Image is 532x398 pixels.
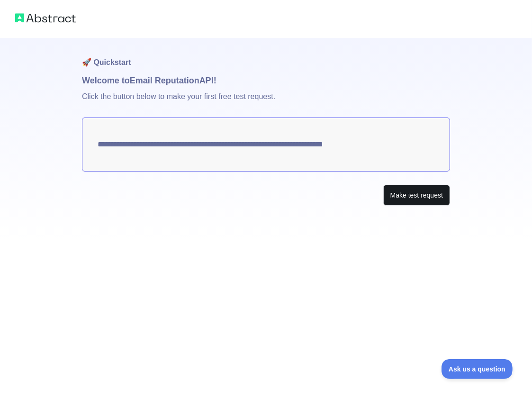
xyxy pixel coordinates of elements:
iframe: Toggle Customer Support [442,359,513,379]
h1: 🚀 Quickstart [82,38,450,74]
button: Make test request [383,185,450,206]
img: Abstract logo [15,11,76,25]
h1: Welcome to Email Reputation API! [82,74,450,87]
p: Click the button below to make your first free test request. [82,87,450,118]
